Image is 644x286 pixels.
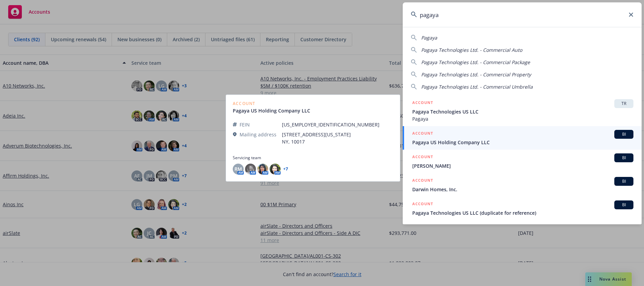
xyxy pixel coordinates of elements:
[403,2,642,27] input: Search...
[412,115,633,122] span: Pagaya
[412,200,433,209] h5: ACCOUNT
[412,186,633,193] span: Darwin Homes, Inc.
[421,71,531,78] span: Pagaya Technologies Ltd. - Commercial Property
[412,162,633,169] span: [PERSON_NAME]
[412,177,433,185] h5: ACCOUNT
[412,99,433,107] h5: ACCOUNT
[617,101,631,107] span: TR
[412,153,433,162] h5: ACCOUNT
[412,224,428,231] h5: POLICY
[412,139,633,146] span: Pagaya US Holding Company LLC
[412,130,433,138] h5: ACCOUNT
[403,197,642,220] a: ACCOUNTBIPagaya Technologies US LLC (duplicate for reference)
[421,84,533,90] span: Pagaya Technologies Ltd. - Commercial Umbrella
[617,131,631,137] span: BI
[617,155,631,161] span: BI
[421,47,522,53] span: Pagaya Technologies Ltd. - Commercial Auto
[617,178,631,184] span: BI
[412,209,633,216] span: Pagaya Technologies US LLC (duplicate for reference)
[403,173,642,197] a: ACCOUNTBIDarwin Homes, Inc.
[421,34,437,41] span: Pagaya
[617,202,631,208] span: BI
[403,126,642,150] a: ACCOUNTBIPagaya US Holding Company LLC
[403,95,642,126] a: ACCOUNTTRPagaya Technologies US LLCPagaya
[403,150,642,173] a: ACCOUNTBI[PERSON_NAME]
[412,108,633,115] span: Pagaya Technologies US LLC
[403,220,642,250] a: POLICY
[421,59,530,65] span: Pagaya Technologies Ltd. - Commercial Package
